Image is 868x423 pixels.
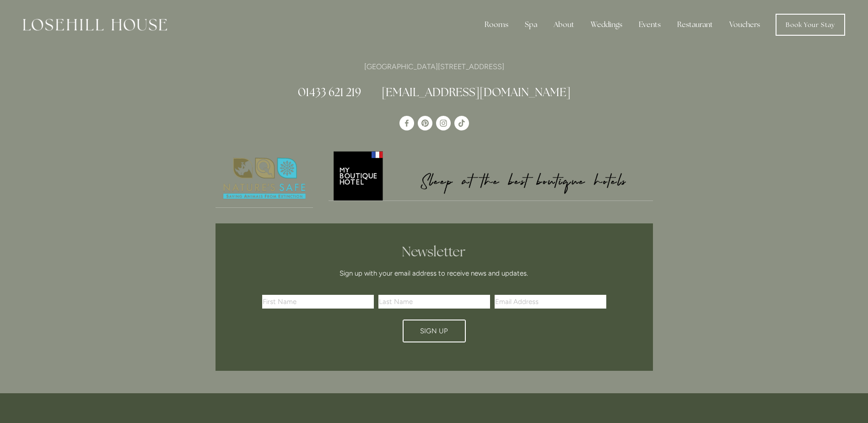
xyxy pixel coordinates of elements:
span: Sign Up [420,327,448,335]
button: Sign Up [403,320,466,342]
a: Losehill House Hotel & Spa [399,116,414,130]
img: Nature's Safe - Logo [216,150,313,207]
a: Vouchers [722,16,767,34]
h2: Newsletter [265,244,603,260]
div: About [546,16,582,34]
img: Losehill House [23,19,167,31]
div: Weddings [583,16,630,34]
a: 01433 621 219 [298,85,361,99]
a: My Boutique Hotel - Logo [329,150,653,201]
p: [GEOGRAPHIC_DATA][STREET_ADDRESS] [216,60,653,73]
a: Instagram [436,116,451,130]
img: My Boutique Hotel - Logo [329,150,653,201]
div: Rooms [477,16,516,34]
input: Last Name [378,295,490,309]
a: Pinterest [418,116,432,130]
input: First Name [262,295,374,309]
a: [EMAIL_ADDRESS][DOMAIN_NAME] [382,85,571,99]
p: Sign up with your email address to receive news and updates. [265,268,603,279]
input: Email Address [495,295,606,309]
div: Restaurant [670,16,720,34]
div: Events [631,16,668,34]
a: TikTok [454,116,469,130]
div: Spa [518,16,545,34]
a: Book Your Stay [776,14,845,36]
a: Nature's Safe - Logo [216,150,313,208]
